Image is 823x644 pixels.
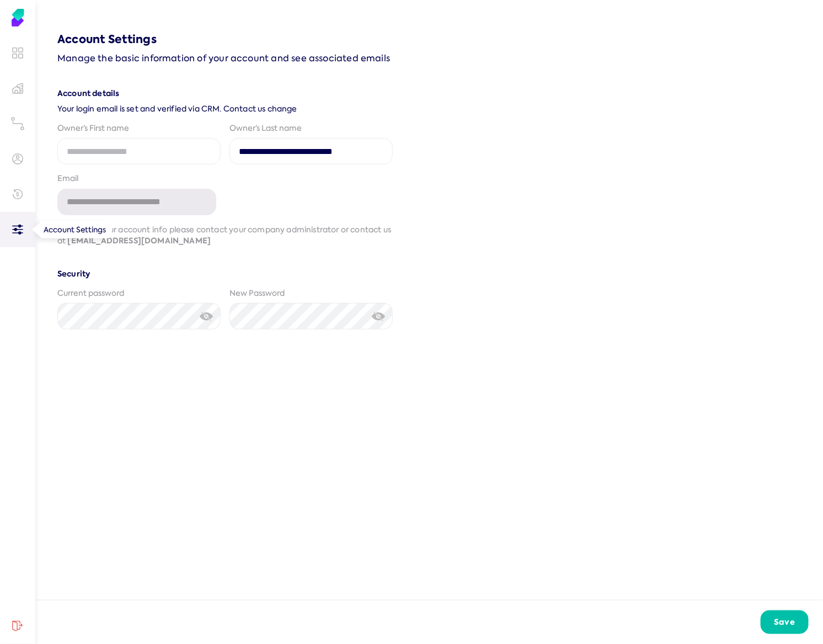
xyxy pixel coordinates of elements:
a: [EMAIL_ADDRESS][DOMAIN_NAME] [68,235,211,246]
h2: Account Settings [57,31,393,47]
p: To change your account info please contact your company administrator or contact us at [57,224,393,246]
span: Your login email is set and verified via CRM. Contact us change [57,103,393,114]
button: Save [761,610,809,634]
img: eye-crossed.svg [200,311,213,322]
div: New Password [229,288,393,299]
div: Owner’s Last name [229,123,393,134]
h4: Security [57,268,393,279]
div: Owner’s First name [57,123,221,134]
h3: Account details [57,88,393,99]
div: Email [57,173,216,184]
p: Manage the basic information of your account and see associated emails [57,51,393,66]
div: Current password [57,288,221,299]
img: Soho Agent Portal Home [9,9,26,26]
img: eye-crossed.svg [372,311,386,322]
